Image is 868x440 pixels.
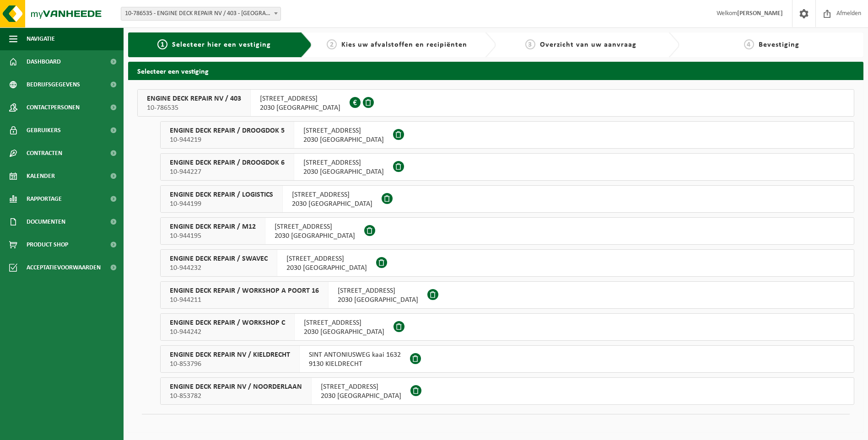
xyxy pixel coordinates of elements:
span: 2030 [GEOGRAPHIC_DATA] [338,295,418,305]
span: ENGINE DECK REPAIR NV / 403 [147,94,241,103]
strong: [PERSON_NAME] [737,10,783,17]
span: SINT ANTONIUSWEG kaai 1632 [309,350,401,360]
span: Bedrijfsgegevens [27,73,80,96]
span: 10-786535 - ENGINE DECK REPAIR NV / 403 - ANTWERPEN [121,7,281,21]
span: Selecteer hier een vestiging [172,41,271,48]
span: 10-944227 [170,167,285,177]
span: 2 [327,39,337,49]
button: ENGINE DECK REPAIR NV / KIELDRECHT 10-853796 SINT ANTONIUSWEG kaai 16329130 KIELDRECHT [160,345,854,373]
span: 2030 [GEOGRAPHIC_DATA] [260,103,340,113]
button: ENGINE DECK REPAIR / LOGISTICS 10-944199 [STREET_ADDRESS]2030 [GEOGRAPHIC_DATA] [160,185,854,213]
span: Kalender [27,165,55,188]
span: ENGINE DECK REPAIR / DROOGDOK 5 [170,126,285,135]
span: ENGINE DECK REPAIR / WORKSHOP C [170,318,285,327]
span: 4 [744,39,754,49]
span: [STREET_ADDRESS] [292,190,372,199]
button: ENGINE DECK REPAIR NV / 403 10-786535 [STREET_ADDRESS]2030 [GEOGRAPHIC_DATA] [137,89,854,117]
span: ENGINE DECK REPAIR / M12 [170,222,256,231]
button: ENGINE DECK REPAIR / SWAVEC 10-944232 [STREET_ADDRESS]2030 [GEOGRAPHIC_DATA] [160,249,854,277]
span: ENGINE DECK REPAIR NV / NOORDERLAAN [170,382,302,392]
button: ENGINE DECK REPAIR / WORKSHOP C 10-944242 [STREET_ADDRESS]2030 [GEOGRAPHIC_DATA] [160,313,854,341]
span: 3 [525,39,535,49]
button: ENGINE DECK REPAIR / DROOGDOK 6 10-944227 [STREET_ADDRESS]2030 [GEOGRAPHIC_DATA] [160,153,854,181]
span: 10-944219 [170,135,285,145]
span: 10-944199 [170,199,273,209]
span: 2030 [GEOGRAPHIC_DATA] [286,263,367,273]
span: [STREET_ADDRESS] [304,318,384,327]
span: [STREET_ADDRESS] [338,286,418,295]
span: 10-786535 [147,103,241,113]
span: Dashboard [27,50,61,73]
span: ENGINE DECK REPAIR / WORKSHOP A POORT 16 [170,286,319,295]
span: ENGINE DECK REPAIR / LOGISTICS [170,190,273,199]
span: 2030 [GEOGRAPHIC_DATA] [304,327,384,337]
span: Overzicht van uw aanvraag [540,41,636,48]
span: Navigatie [27,27,55,50]
span: 10-853796 [170,360,290,369]
span: Contracten [27,142,62,165]
span: Bevestiging [759,41,799,48]
span: 10-944242 [170,327,285,337]
span: 2030 [GEOGRAPHIC_DATA] [303,167,384,177]
span: Kies uw afvalstoffen en recipiënten [341,41,467,48]
span: 2030 [GEOGRAPHIC_DATA] [303,135,384,145]
span: Acceptatievoorwaarden [27,256,101,279]
span: 9130 KIELDRECHT [309,360,401,369]
button: ENGINE DECK REPAIR NV / NOORDERLAAN 10-853782 [STREET_ADDRESS]2030 [GEOGRAPHIC_DATA] [160,377,854,405]
span: Gebruikers [27,119,61,142]
span: 2030 [GEOGRAPHIC_DATA] [275,231,355,241]
span: 10-786535 - ENGINE DECK REPAIR NV / 403 - ANTWERPEN [121,7,280,20]
span: [STREET_ADDRESS] [303,158,384,167]
span: [STREET_ADDRESS] [321,382,401,392]
span: Documenten [27,210,65,233]
span: 10-944232 [170,263,268,273]
span: [STREET_ADDRESS] [286,254,367,263]
span: Rapportage [27,188,62,210]
span: [STREET_ADDRESS] [275,222,355,231]
span: [STREET_ADDRESS] [260,94,340,103]
span: ENGINE DECK REPAIR / DROOGDOK 6 [170,158,285,167]
button: ENGINE DECK REPAIR / DROOGDOK 5 10-944219 [STREET_ADDRESS]2030 [GEOGRAPHIC_DATA] [160,121,854,149]
span: Contactpersonen [27,96,80,119]
span: 2030 [GEOGRAPHIC_DATA] [321,392,401,401]
span: ENGINE DECK REPAIR / SWAVEC [170,254,268,263]
span: 1 [157,39,167,49]
span: 10-944195 [170,231,256,241]
span: Product Shop [27,233,68,256]
button: ENGINE DECK REPAIR / M12 10-944195 [STREET_ADDRESS]2030 [GEOGRAPHIC_DATA] [160,217,854,245]
span: 10-944211 [170,295,319,305]
span: ENGINE DECK REPAIR NV / KIELDRECHT [170,350,290,360]
span: [STREET_ADDRESS] [303,126,384,135]
h2: Selecteer een vestiging [128,62,863,80]
span: 2030 [GEOGRAPHIC_DATA] [292,199,372,209]
button: ENGINE DECK REPAIR / WORKSHOP A POORT 16 10-944211 [STREET_ADDRESS]2030 [GEOGRAPHIC_DATA] [160,281,854,309]
span: 10-853782 [170,392,302,401]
